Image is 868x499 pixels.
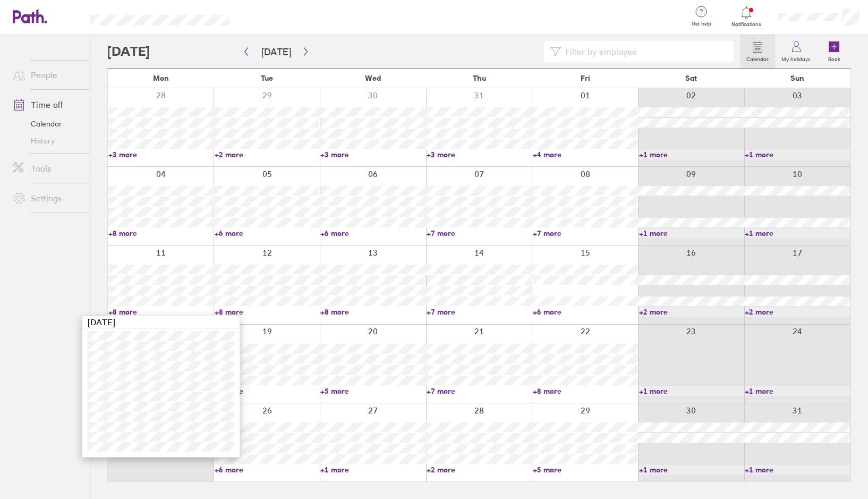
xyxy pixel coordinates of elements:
span: Tue [261,74,273,82]
a: +1 more [745,465,850,475]
a: +8 more [215,307,320,317]
a: +5 more [320,386,426,396]
a: +1 more [745,229,850,238]
a: +6 more [320,229,426,238]
span: Get help [684,21,719,27]
a: +7 more [427,229,532,238]
a: +6 more [533,307,638,317]
a: Calendar [740,35,775,69]
a: +2 more [427,465,532,475]
span: Thu [473,74,486,82]
a: +1 more [745,386,850,396]
a: Settings [4,188,90,209]
a: +7 more [427,307,532,317]
span: Wed [365,74,381,82]
a: +6 more [215,229,320,238]
a: +1 more [745,150,850,159]
span: Notifications [729,21,764,28]
label: Calendar [740,53,775,63]
a: Calendar [4,115,90,132]
a: Book [817,35,851,69]
a: +5 more [533,465,638,475]
a: +3 more [320,150,426,159]
a: +1 more [639,229,744,238]
a: +3 more [427,150,532,159]
label: Book [822,53,847,63]
a: +7 more [533,229,638,238]
label: My holidays [775,53,817,63]
a: +7 more [427,386,532,396]
a: My holidays [775,35,817,69]
a: People [4,64,90,86]
a: +1 more [639,386,744,396]
a: +3 more [108,150,214,159]
a: +2 more [639,307,744,317]
span: Mon [153,74,169,82]
a: +2 more [745,307,850,317]
a: +6 more [215,465,320,475]
a: +8 more [320,307,426,317]
button: [DATE] [253,43,300,61]
a: Time off [4,94,90,115]
a: +1 more [320,465,426,475]
span: Sat [685,74,697,82]
input: Filter by employee [561,41,727,62]
a: +1 more [639,150,744,159]
a: History [4,132,90,149]
a: +8 more [108,229,214,238]
a: +8 more [108,307,214,317]
a: Notifications [729,5,764,28]
a: +1 more [639,465,744,475]
div: [DATE] [82,316,240,328]
a: +6 more [215,386,320,396]
a: +2 more [215,150,320,159]
span: Fri [581,74,590,82]
a: Tools [4,158,90,179]
a: +4 more [533,150,638,159]
span: Sun [790,74,804,82]
a: +8 more [533,386,638,396]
